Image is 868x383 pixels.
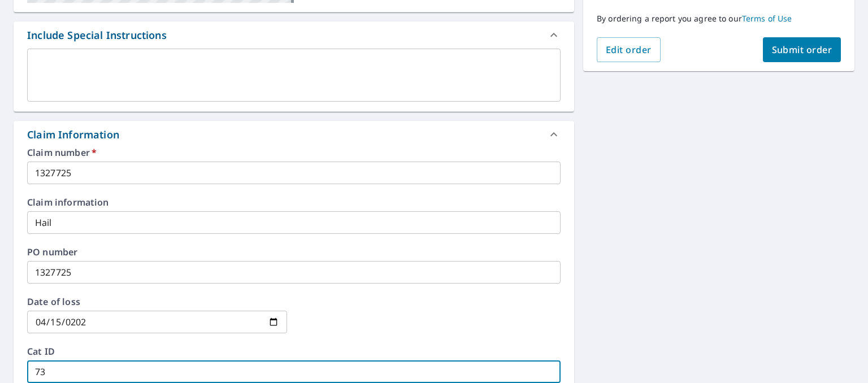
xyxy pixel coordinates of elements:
[14,21,574,49] div: Include Special Instructions
[597,14,841,24] p: By ordering a report you agree to our
[27,127,119,142] div: Claim Information
[27,347,561,356] label: Cat ID
[27,28,167,43] div: Include Special Instructions
[597,37,661,62] button: Edit order
[27,198,561,207] label: Claim information
[742,13,792,24] a: Terms of Use
[763,37,841,62] button: Submit order
[27,297,287,306] label: Date of loss
[14,121,574,148] div: Claim Information
[606,43,652,56] span: Edit order
[27,148,561,157] label: Claim number
[27,247,561,256] label: PO number
[772,43,832,56] span: Submit order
